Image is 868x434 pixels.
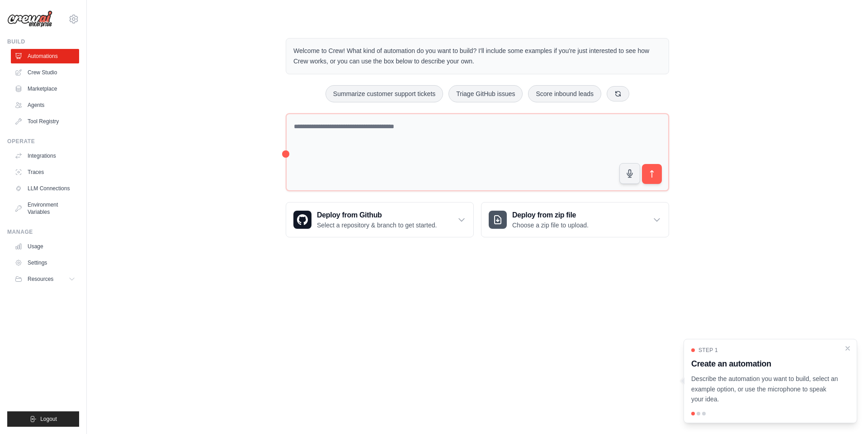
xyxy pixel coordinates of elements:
p: Welcome to Crew! What kind of automation do you want to build? I'll include some examples if you'... [293,46,661,67]
a: Environment Variables [11,198,79,219]
button: Score inbound leads [528,85,601,102]
span: Resources [28,275,53,283]
button: Triage GitHub issues [448,85,523,102]
button: Close walkthrough [844,345,851,352]
a: Tool Registry [11,114,79,129]
a: Crew Studio [11,65,79,80]
a: Automations [11,49,79,63]
a: Settings [11,256,79,270]
iframe: Chat Widget [823,391,868,434]
button: Summarize customer support tickets [325,85,443,102]
a: LLM Connections [11,181,79,196]
p: Choose a zip file to upload. [512,221,589,230]
a: Usage [11,239,79,254]
div: Operate [7,138,79,145]
div: Manage [7,228,79,236]
p: Describe the automation you want to build, select an example option, or use the microphone to spe... [691,374,839,405]
div: Build [7,38,79,45]
a: Traces [11,165,79,179]
button: Resources [11,272,79,286]
a: Marketplace [11,82,79,96]
span: Step 1 [698,347,718,354]
a: Agents [11,98,79,112]
span: Logout [40,415,57,423]
button: Logout [7,411,79,427]
img: Logo [7,10,52,28]
p: Select a repository & branch to get started. [317,221,437,230]
h3: Deploy from Github [317,210,437,221]
a: Integrations [11,149,79,163]
h3: Create an automation [691,357,839,370]
h3: Deploy from zip file [512,210,589,221]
